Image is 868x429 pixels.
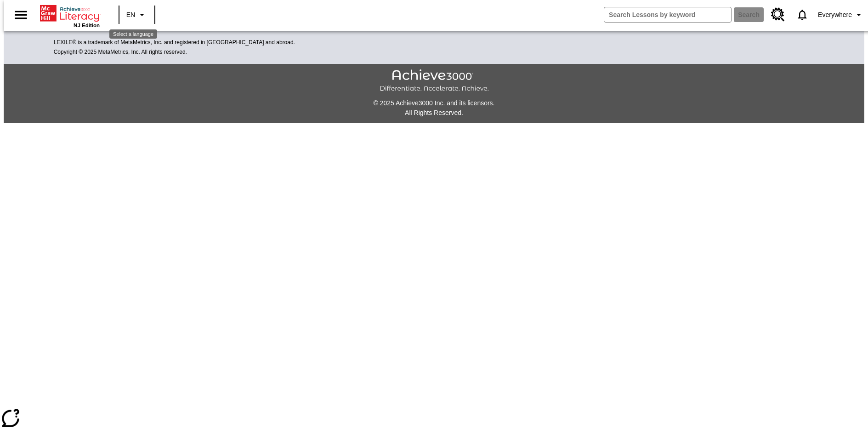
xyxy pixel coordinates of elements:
span: EN [126,10,135,20]
div: Home [40,3,100,28]
span: NJ Edition [74,23,100,28]
p: © 2025 Achieve3000 Inc. and its licensors. [4,98,864,108]
p: LEXILE® is a trademark of MetaMetrics, Inc. and registered in [GEOGRAPHIC_DATA] and abroad. [54,38,815,47]
a: Resource Center, Will open in new tab [766,2,790,27]
button: Profile/Settings [814,6,868,23]
img: Achieve3000 Differentiate Accelerate Achieve [380,69,489,93]
span: Copyright © 2025 MetaMetrics, Inc. All rights reserved. [54,49,187,55]
button: Language: EN, Select a language [122,6,152,23]
p: All Rights Reserved. [4,108,864,118]
span: Everywhere [818,10,852,20]
input: search field [604,7,731,22]
button: Open side menu [7,1,34,29]
a: Notifications [790,3,814,27]
div: Select a language [109,29,157,39]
